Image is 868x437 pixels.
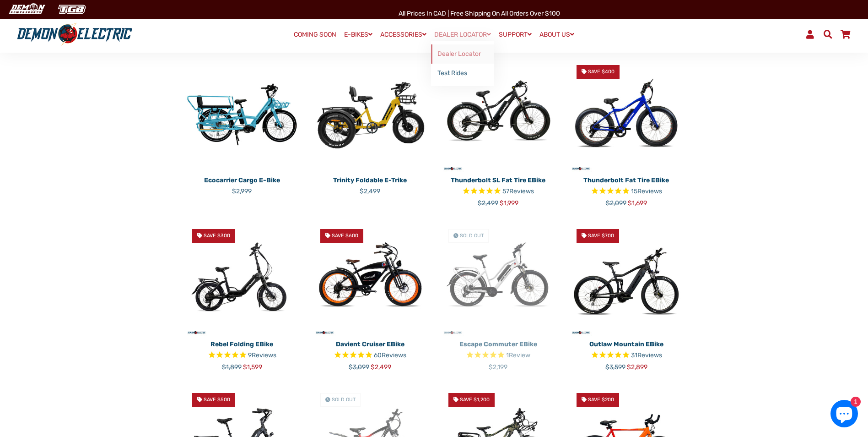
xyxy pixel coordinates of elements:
span: Rated 4.9 out of 5 stars 57 reviews [441,186,555,197]
a: Dealer Locator [431,44,494,64]
span: $2,899 [627,363,647,371]
span: All Prices in CAD | Free shipping on all orders over $100 [399,10,560,17]
span: Rated 4.8 out of 5 stars 60 reviews [313,350,427,361]
p: Escape Commuter eBike [441,339,555,349]
p: Thunderbolt Fat Tire eBike [569,175,684,185]
span: $2,199 [489,363,507,371]
a: Davient Cruiser eBike - Demon Electric Save $600 [313,222,427,336]
span: Reviews [637,187,662,195]
p: Ecocarrier Cargo E-Bike [185,175,299,185]
span: Reviews [509,187,534,195]
span: Save $500 [204,397,230,403]
img: TGB Canada [53,2,91,17]
img: Thunderbolt Fat Tire eBike - Demon Electric [569,58,684,172]
a: Thunderbolt Fat Tire eBike - Demon Electric Save $400 [569,58,684,172]
a: Davient Cruiser eBike Rated 4.8 out of 5 stars 60 reviews $3,099 $2,499 [313,336,427,372]
a: Outlaw Mountain eBike Rated 4.8 out of 5 stars 31 reviews $3,599 $2,899 [569,336,684,372]
span: Reviews [637,351,662,359]
a: Ecocarrier Cargo E-Bike $2,999 [185,172,299,196]
img: Trinity Foldable E-Trike [313,58,427,172]
a: ACCESSORIES [377,28,430,41]
span: 15 reviews [631,187,662,195]
img: Rebel Folding eBike - Demon Electric [185,222,299,336]
a: Outlaw Mountain eBike - Demon Electric Save $700 [569,222,684,336]
img: Thunderbolt SL Fat Tire eBike - Demon Electric [441,58,555,172]
a: Thunderbolt SL Fat Tire eBike Rated 4.9 out of 5 stars 57 reviews $2,499 $1,999 [441,172,555,208]
img: Escape Commuter eBike - Demon Electric [441,222,555,336]
a: Rebel Folding eBike Rated 5.0 out of 5 stars 9 reviews $1,899 $1,599 [185,336,299,372]
span: $2,499 [478,199,498,207]
span: Save $400 [588,69,615,75]
a: COMING SOON [291,28,340,41]
a: Test Rides [431,64,494,83]
span: 9 reviews [248,351,276,359]
a: Escape Commuter eBike Rated 5.0 out of 5 stars 1 reviews $2,199 [441,336,555,372]
a: Thunderbolt SL Fat Tire eBike - Demon Electric Save $500 [441,58,555,172]
p: Rebel Folding eBike [185,339,299,349]
span: Save $700 [588,233,614,239]
span: 60 reviews [374,351,406,359]
span: 31 reviews [631,351,662,359]
span: Sold Out [460,233,484,239]
img: Demon Electric [5,2,49,17]
span: $1,599 [243,363,262,371]
span: $2,499 [371,363,391,371]
span: Reviews [382,351,406,359]
span: $2,099 [606,199,626,207]
span: $1,699 [628,199,647,207]
a: Trinity Foldable E-Trike $2,499 [313,172,427,196]
a: Escape Commuter eBike - Demon Electric Sold Out [441,222,555,336]
img: Demon Electric logo [14,22,135,46]
img: Davient Cruiser eBike - Demon Electric [313,222,427,336]
span: 1 reviews [506,351,530,359]
span: Save $200 [588,397,614,403]
a: SUPPORT [496,28,535,41]
span: Reviews [252,351,276,359]
a: E-BIKES [341,28,376,41]
span: 57 reviews [502,187,534,195]
span: $2,499 [360,187,380,195]
p: Davient Cruiser eBike [313,339,427,349]
a: Thunderbolt Fat Tire eBike Rated 4.8 out of 5 stars 15 reviews $2,099 $1,699 [569,172,684,208]
span: Save $600 [332,233,358,239]
span: $1,999 [500,199,518,207]
img: Outlaw Mountain eBike - Demon Electric [569,222,684,336]
span: Save $1,200 [460,397,490,403]
span: $2,999 [232,187,252,195]
a: Rebel Folding eBike - Demon Electric Save $300 [185,222,299,336]
p: Trinity Foldable E-Trike [313,175,427,185]
span: Rated 4.8 out of 5 stars 31 reviews [569,350,684,361]
span: $3,599 [605,363,625,371]
a: DEALER LOCATOR [431,28,494,41]
span: $3,099 [349,363,369,371]
span: Rated 5.0 out of 5 stars 9 reviews [185,350,299,361]
span: $1,899 [222,363,242,371]
img: Ecocarrier Cargo E-Bike [185,58,299,172]
span: Rated 4.8 out of 5 stars 15 reviews [569,186,684,197]
inbox-online-store-chat: Shopify online store chat [828,400,861,430]
span: Save $300 [204,233,230,239]
span: Rated 5.0 out of 5 stars 1 reviews [441,350,555,361]
p: Thunderbolt SL Fat Tire eBike [441,175,555,185]
span: Review [509,351,530,359]
p: Outlaw Mountain eBike [569,339,684,349]
a: ABOUT US [536,28,577,41]
span: Sold Out [332,397,356,403]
